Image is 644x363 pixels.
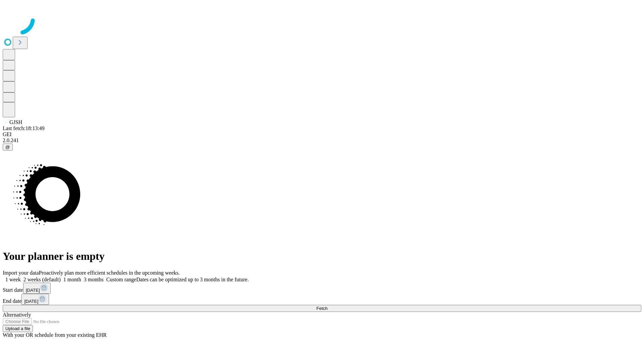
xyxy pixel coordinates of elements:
[3,250,641,263] h1: Your planner is empty
[63,277,81,282] span: 1 month
[3,144,13,151] button: @
[23,277,61,282] span: 2 weeks (default)
[316,306,327,311] span: Fetch
[5,277,21,282] span: 1 week
[3,125,45,131] span: Last fetch: 18:13:49
[106,277,136,282] span: Custom range
[136,277,249,282] span: Dates can be optimized up to 3 months in the future.
[21,294,49,305] button: [DATE]
[3,137,641,144] div: 2.0.241
[5,145,10,150] span: @
[39,270,180,276] span: Proactively plan more efficient schedules in the upcoming weeks.
[84,277,104,282] span: 3 months
[24,299,38,304] span: [DATE]
[3,294,641,305] div: End date
[3,332,107,338] span: With your OR schedule from your existing EHR
[23,283,51,294] button: [DATE]
[3,325,33,332] button: Upload a file
[3,305,641,312] button: Fetch
[3,270,39,276] span: Import your data
[9,119,22,125] span: GJSH
[3,283,641,294] div: Start date
[26,288,40,293] span: [DATE]
[3,131,641,137] div: GEI
[3,312,31,318] span: Alternatively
